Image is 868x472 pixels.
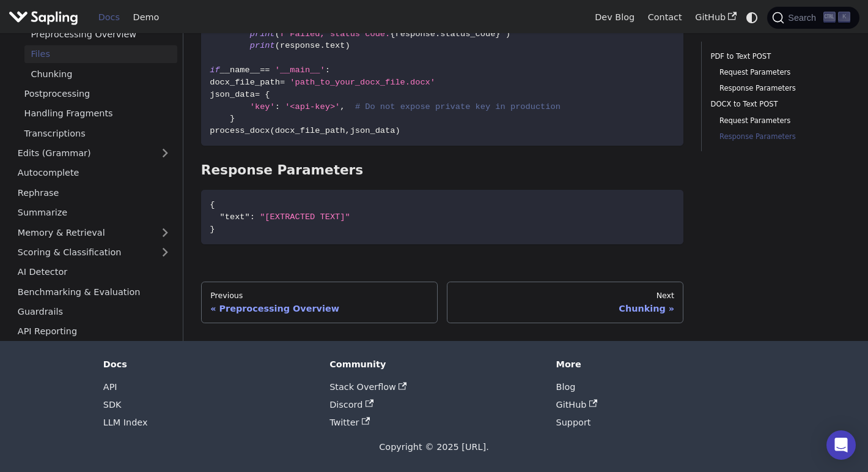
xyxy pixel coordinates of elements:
[556,382,576,392] a: Blog
[506,29,510,39] span: )
[826,430,856,460] div: Open Intercom Messenger
[355,102,561,111] span: # Do not expose private key in production
[103,440,765,455] div: Copyright © 2025 [URL].
[275,41,280,50] span: (
[92,8,127,27] a: Docs
[501,29,506,39] span: '
[11,303,177,321] a: Guardrails
[340,102,345,111] span: ,
[250,212,255,222] span: :
[260,66,270,75] span: ==
[11,144,177,162] a: Edits (Grammar)
[11,223,177,241] a: Memory & Retrieval
[719,131,842,143] a: Response Parameters
[103,359,312,370] div: Docs
[11,283,177,301] a: Benchmarking & Evaluation
[275,29,280,39] span: (
[260,212,350,222] span: "[EXTRACTED TEXT]"
[329,359,539,370] div: Community
[210,126,270,135] span: process_docx
[9,9,83,26] a: Sapling.ai
[11,164,177,182] a: Autocomplete
[103,418,148,427] a: LLM Index
[210,78,280,87] span: docx_file_path
[350,126,395,135] span: json_data
[345,126,350,135] span: ,
[18,105,177,122] a: Handling Fragments
[641,8,689,27] a: Contact
[201,282,438,323] a: PreviousPreprocessing Overview
[325,41,345,50] span: text
[11,204,177,222] a: Summarize
[556,359,765,370] div: More
[127,8,166,27] a: Demo
[270,126,275,135] span: (
[556,400,598,410] a: GitHub
[280,78,285,87] span: =
[711,51,846,62] a: PDF to Text POST
[210,200,215,209] span: {
[329,382,406,392] a: Stack Overflow
[11,263,177,281] a: AI Detector
[210,225,215,234] span: }
[767,7,859,29] button: Search (Ctrl+K)
[345,41,350,50] span: )
[11,243,177,261] a: Scoring & Classification
[784,13,823,23] span: Search
[719,83,842,94] a: Response Parameters
[11,323,177,340] a: API Reporting
[743,9,761,26] button: Switch between dark and light mode (currently system mode)
[18,124,177,142] a: Transcriptions
[329,400,373,410] a: Discord
[275,66,325,75] span: '__main__'
[390,29,395,39] span: {
[230,114,235,123] span: }
[447,282,684,323] a: NextChunking
[719,67,842,78] a: Request Parameters
[24,65,177,83] a: Chunking
[11,184,177,201] a: Rephrase
[280,29,390,39] span: f'Failed, status code:
[320,41,325,50] span: .
[255,90,260,99] span: =
[250,41,275,50] span: print
[395,29,435,39] span: response
[210,291,428,301] div: Previous
[285,102,340,111] span: '<api-key>'
[201,162,684,179] h3: Response Parameters
[838,12,850,23] kbd: K
[275,102,280,111] span: :
[250,29,275,39] span: print
[495,29,500,39] span: }
[290,78,435,87] span: 'path_to_your_docx_file.docx'
[210,66,219,75] span: if
[456,291,674,301] div: Next
[24,45,177,63] a: Files
[18,84,177,102] a: Postprocessing
[220,66,260,75] span: __name__
[250,102,275,111] span: 'key'
[24,25,177,43] a: Preprocessing Overview
[588,8,641,27] a: Dev Blog
[688,8,743,27] a: GitHub
[711,99,846,110] a: DOCX to Text POST
[456,303,674,314] div: Chunking
[280,41,320,50] span: response
[220,212,250,222] span: "text"
[440,29,495,39] span: status_code
[325,66,330,75] span: :
[275,126,345,135] span: docx_file_path
[265,90,270,99] span: {
[201,282,684,323] nav: Docs pages
[719,115,842,127] a: Request Parameters
[210,90,255,99] span: json_data
[329,418,370,427] a: Twitter
[395,126,400,135] span: )
[435,29,440,39] span: .
[556,418,591,427] a: Support
[210,303,428,314] div: Preprocessing Overview
[103,382,117,392] a: API
[9,9,78,26] img: Sapling.ai
[103,400,122,410] a: SDK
